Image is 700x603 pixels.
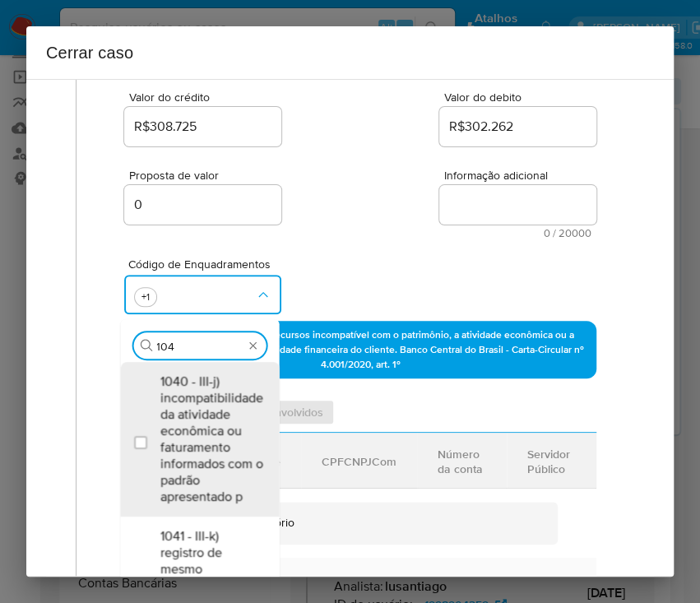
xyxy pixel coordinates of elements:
input: Procurar [156,339,243,354]
p: 1045 IV-a) movimentação de recursos incompatível com o patrimônio, a atividade econômica ou a ocu... [124,321,596,378]
div: Servidor Público [508,434,596,488]
div: Número da conta [418,434,506,488]
span: Valor do debito [444,91,601,104]
ul: Código de Enquadramentos [120,362,279,582]
h2: Cerrar caso [46,39,654,66]
div: CPFCNPJCom [302,441,416,480]
span: Valor do crédito [129,91,286,104]
span: +1 [138,290,153,304]
span: Proposta de valor [129,169,286,182]
span: 1040 - III-j) incompatibilidade da atividade econômica ou faturamento informados com o padrão apr... [160,373,262,505]
span: Máximo de 20000 caracteres [444,228,591,239]
span: Código de Enquadramentos [128,258,285,270]
span: Informação adicional [444,169,601,182]
button: mostrar mais 1 [134,287,157,307]
button: Excluir [246,339,259,352]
